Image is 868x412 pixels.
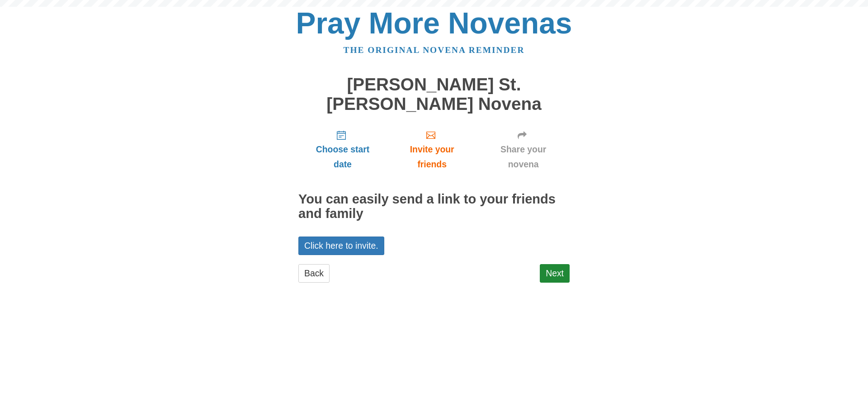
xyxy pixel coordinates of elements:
[486,142,561,172] span: Share your novena
[298,75,570,114] h1: [PERSON_NAME] St. [PERSON_NAME] Novena
[344,45,525,55] a: The original novena reminder
[298,237,384,255] a: Click here to invite.
[296,6,572,40] a: Pray More Novenas
[477,123,570,176] a: Share your novena
[396,142,468,172] span: Invite your friends
[540,264,570,283] a: Next
[298,264,330,283] a: Back
[307,142,378,172] span: Choose start date
[298,192,570,221] h2: You can easily send a link to your friends and family
[387,123,477,176] a: Invite your friends
[298,123,387,176] a: Choose start date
